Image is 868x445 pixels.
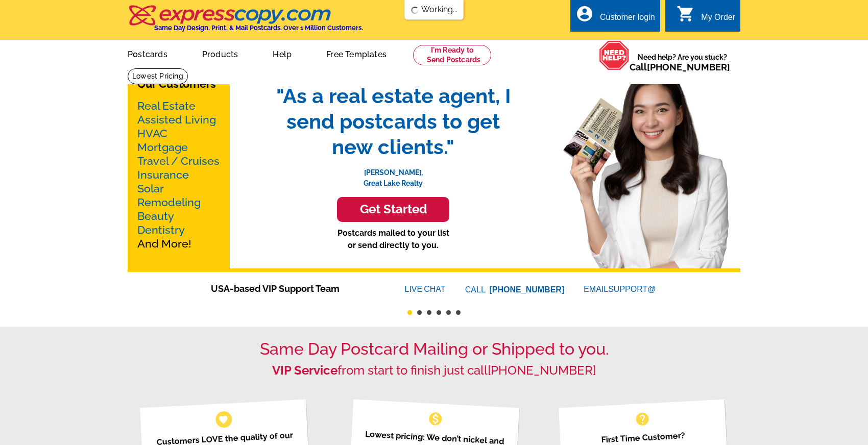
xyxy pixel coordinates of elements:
[490,285,565,294] a: [PHONE_NUMBER]
[137,182,164,195] a: Solar
[186,41,255,65] a: Products
[465,284,487,296] font: CALL
[128,363,740,378] h2: from start to finish just call
[310,41,403,65] a: Free Templates
[417,310,422,315] button: 2 of 6
[437,310,441,315] button: 4 of 6
[575,11,655,24] a: account_circle Customer login
[266,83,521,160] span: "As a real estate agent, I send postcards to get new clients."
[137,141,188,154] a: Mortgage
[266,197,521,222] a: Get Started
[128,339,740,359] h1: Same Day Postcard Mailing or Shipped to you.
[599,40,630,70] img: help
[630,52,735,72] span: Need help? Are you stuck?
[137,127,167,140] a: HVAC
[266,160,521,189] p: [PERSON_NAME], Great Lake Realty
[575,5,594,23] i: account_circle
[634,411,650,427] span: help
[272,363,337,378] strong: VIP Service
[137,100,196,112] a: Real Estate
[405,283,424,295] font: LIVE
[154,24,363,32] h4: Same Day Design, Print, & Mail Postcards. Over 1 Million Customers.
[584,285,657,293] a: EMAILSUPPORT@
[266,227,521,252] p: Postcards mailed to your list or send directly to you.
[137,224,185,236] a: Dentistry
[608,283,657,295] font: SUPPORT@
[677,11,735,24] a: shopping_cart My Order
[411,6,419,14] img: loading...
[137,99,220,251] p: And More!
[427,310,431,315] button: 3 of 6
[701,13,735,27] div: My Order
[456,310,461,315] button: 6 of 6
[407,310,412,315] button: 1 of 6
[128,12,363,32] a: Same Day Design, Print, & Mail Postcards. Over 1 Million Customers.
[350,202,437,217] h3: Get Started
[256,41,308,65] a: Help
[111,41,184,65] a: Postcards
[137,196,201,209] a: Remodeling
[137,155,220,167] a: Travel / Cruises
[427,411,444,427] span: monetization_on
[405,285,446,293] a: LIVECHAT
[137,168,189,181] a: Insurance
[446,310,451,315] button: 5 of 6
[600,13,655,27] div: Customer login
[630,62,730,72] span: Call
[488,363,596,378] a: [PHONE_NUMBER]
[218,414,229,425] span: favorite
[137,113,216,126] a: Assisted Living
[211,282,374,295] span: USA-based VIP Support Team
[137,210,174,222] a: Beauty
[647,62,730,72] a: [PHONE_NUMBER]
[677,5,695,23] i: shopping_cart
